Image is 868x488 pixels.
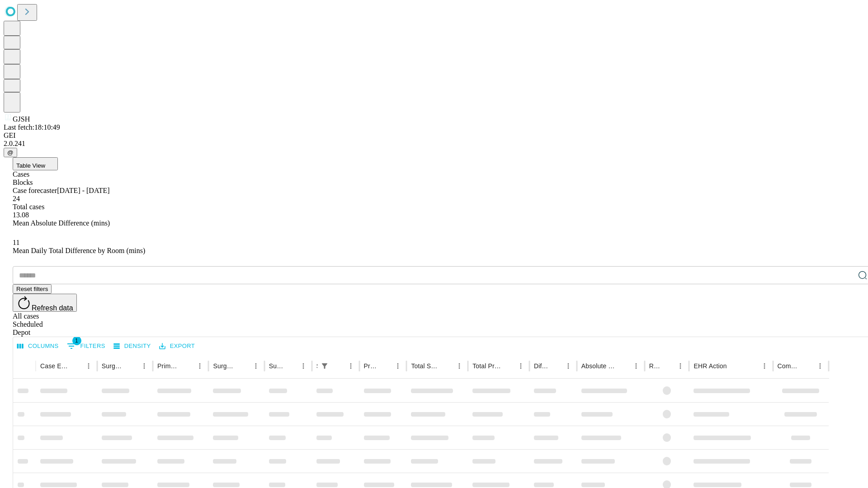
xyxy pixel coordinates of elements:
div: Total Predicted Duration [472,362,501,370]
div: Predicted In Room Duration [364,362,378,370]
button: Sort [502,360,514,372]
div: Comments [778,362,800,370]
span: GJSH [13,115,30,123]
div: Surgeon Name [102,362,124,370]
span: Last fetch: 18:10:49 [4,123,60,131]
button: Sort [284,360,297,372]
div: 1 active filter [318,360,331,372]
button: @ [4,148,17,157]
button: Menu [344,360,357,372]
span: 11 [13,239,19,246]
button: Menu [193,360,206,372]
button: Menu [814,360,826,372]
button: Density [111,339,153,353]
button: Sort [728,360,741,372]
button: Menu [758,360,771,372]
span: Total cases [13,203,44,211]
button: Sort [661,360,674,372]
div: GEI [4,131,864,140]
span: [DATE] - [DATE] [57,187,109,194]
button: Menu [453,360,466,372]
button: Menu [82,360,95,372]
div: Absolute Difference [581,362,616,370]
button: Export [157,339,197,353]
button: Menu [392,360,404,372]
button: Menu [138,360,151,372]
div: 2.0.241 [4,140,864,148]
span: 1 [72,336,81,345]
button: Refresh data [13,294,77,312]
button: Sort [440,360,453,372]
span: 13.08 [13,211,29,219]
div: Resolved in EHR [649,362,661,370]
button: Sort [237,360,250,372]
button: Sort [70,360,82,372]
button: Sort [801,360,814,372]
button: Sort [125,360,138,372]
div: Surgery Name [213,362,236,370]
span: Table View [16,162,45,169]
button: Menu [297,360,310,372]
button: Sort [332,360,344,372]
div: EHR Action [693,362,726,370]
button: Table View [13,157,58,170]
button: Sort [617,360,630,372]
button: Sort [549,360,562,372]
button: Menu [514,360,527,372]
div: Total Scheduled Duration [411,362,439,370]
button: Menu [562,360,575,372]
span: @ [7,149,14,156]
div: Difference [534,362,548,370]
div: Scheduled In Room Duration [316,362,317,370]
span: Refresh data [32,304,73,312]
button: Sort [379,360,392,372]
div: Case Epic Id [40,362,69,370]
span: Reset filters [16,286,48,292]
button: Menu [630,360,642,372]
button: Reset filters [13,284,52,294]
button: Show filters [318,360,331,372]
button: Select columns [15,339,61,353]
span: 24 [13,195,20,202]
span: Mean Absolute Difference (mins) [13,219,110,227]
span: Mean Daily Total Difference by Room (mins) [13,247,145,254]
button: Show filters [65,339,108,353]
div: Surgery Date [269,362,283,370]
button: Menu [674,360,687,372]
span: Case forecaster [13,187,57,194]
button: Menu [250,360,262,372]
button: Sort [181,360,193,372]
div: Primary Service [157,362,180,370]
